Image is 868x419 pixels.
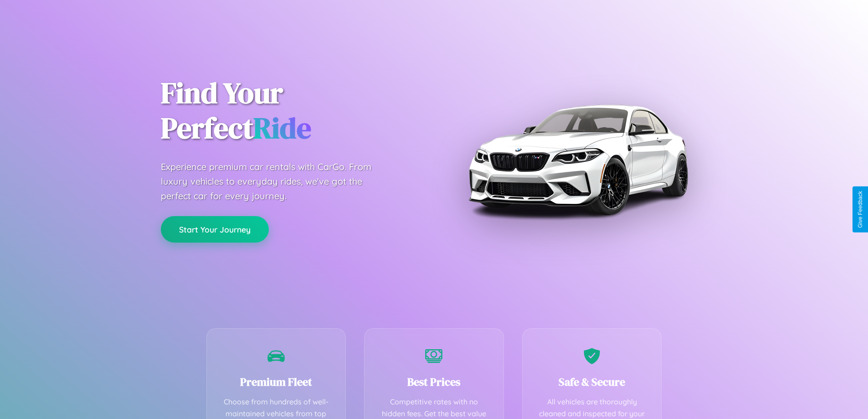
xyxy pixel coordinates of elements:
h3: Safe & Secure [536,374,648,389]
button: Start Your Journey [161,216,269,243]
img: Premium BMW car rental vehicle [464,46,692,274]
h3: Best Prices [378,374,490,389]
p: Experience premium car rentals with CarGo. From luxury vehicles to everyday rides, we've got the ... [161,160,389,203]
div: Give Feedback [857,191,863,228]
span: Ride [253,108,311,148]
h3: Premium Fleet [221,374,332,389]
h1: Find Your Perfect [161,76,421,146]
